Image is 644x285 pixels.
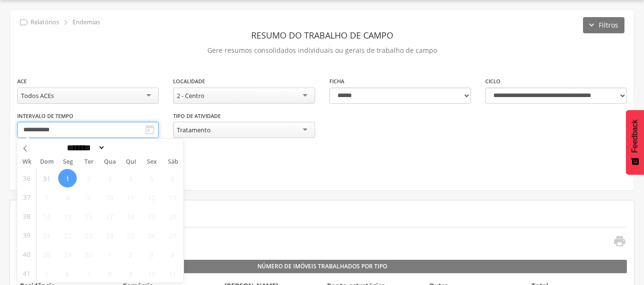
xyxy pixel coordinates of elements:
[99,159,120,165] span: Qua
[142,169,161,187] span: Setembro 5, 2025
[23,169,31,187] span: 36
[163,264,182,283] span: Outubro 11, 2025
[142,159,163,165] span: Sex
[79,207,98,226] span: Setembro 16, 2025
[100,169,119,187] span: Setembro 3, 2025
[121,207,140,226] span: Setembro 18, 2025
[17,260,627,273] legend: Número de Imóveis Trabalhados por Tipo
[31,19,59,26] p: Relatórios
[17,112,73,120] label: Intervalo de Tempo
[142,226,161,245] span: Setembro 26, 2025
[177,91,204,100] div: 2 - Centro
[17,44,627,57] p: Gere resumos consolidados individuais ou gerais de trabalho de campo
[23,245,31,264] span: 40
[121,159,142,165] span: Qui
[64,143,106,153] select: Month
[37,169,56,187] span: Agosto 31, 2025
[100,264,119,283] span: Outubro 8, 2025
[163,245,182,264] span: Outubro 4, 2025
[105,143,137,153] input: Year
[613,235,626,248] i: 
[23,188,31,206] span: 37
[100,245,119,264] span: Outubro 1, 2025
[78,159,99,165] span: Ter
[100,188,119,206] span: Setembro 10, 2025
[163,188,182,206] span: Setembro 13, 2025
[72,19,100,26] p: Endemias
[626,110,644,175] button: Feedback - Mostrar pesquisa
[121,188,140,206] span: Setembro 11, 2025
[58,188,77,206] span: Setembro 8, 2025
[163,207,182,226] span: Setembro 20, 2025
[37,264,56,283] span: Outubro 5, 2025
[100,226,119,245] span: Setembro 24, 2025
[163,169,182,187] span: Setembro 6, 2025
[36,159,57,165] span: Dom
[23,207,31,226] span: 38
[121,245,140,264] span: Outubro 2, 2025
[37,188,56,206] span: Setembro 7, 2025
[329,78,344,85] label: Ficha
[631,119,639,153] span: Feedback
[163,159,184,165] span: Sáb
[37,207,56,226] span: Setembro 14, 2025
[121,264,140,283] span: Outubro 9, 2025
[79,264,98,283] span: Outubro 7, 2025
[142,207,161,226] span: Setembro 19, 2025
[23,226,31,245] span: 39
[58,169,77,187] span: Setembro 1, 2025
[17,27,627,44] header: Resumo do Trabalho de Campo
[79,169,98,187] span: Setembro 2, 2025
[142,245,161,264] span: Outubro 3, 2025
[607,235,626,250] a: 
[100,207,119,226] span: Setembro 17, 2025
[79,226,98,245] span: Setembro 23, 2025
[121,169,140,187] span: Setembro 4, 2025
[17,78,27,85] label: ACE
[177,126,211,134] div: Tratamento
[144,124,155,136] i: 
[37,226,56,245] span: Setembro 21, 2025
[19,17,29,28] i: 
[163,226,182,245] span: Setembro 27, 2025
[173,78,205,85] label: Localidade
[21,91,54,100] div: Todos ACEs
[61,17,71,28] i: 
[58,245,77,264] span: Setembro 29, 2025
[173,112,221,120] label: Tipo de Atividade
[58,264,77,283] span: Outubro 6, 2025
[142,264,161,283] span: Outubro 10, 2025
[121,226,140,245] span: Setembro 25, 2025
[583,17,624,33] button: Filtros
[485,78,501,85] label: Ciclo
[58,207,77,226] span: Setembro 15, 2025
[58,226,77,245] span: Setembro 22, 2025
[23,264,31,283] span: 41
[17,155,36,168] span: Wk
[142,188,161,206] span: Setembro 12, 2025
[79,188,98,206] span: Setembro 9, 2025
[37,245,56,264] span: Setembro 28, 2025
[79,245,98,264] span: Setembro 30, 2025
[57,159,78,165] span: Seg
